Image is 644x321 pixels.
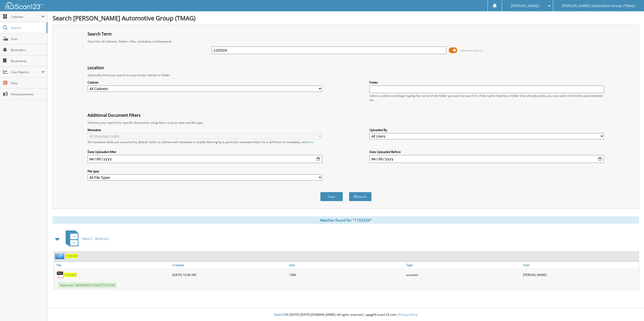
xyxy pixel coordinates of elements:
[320,192,343,201] button: Clear
[85,65,106,70] legend: Location
[63,229,109,249] a: TMAG F - VEHICLES
[88,169,322,173] label: File type
[306,140,313,144] a: here
[64,273,76,277] a: 1150324
[562,4,635,7] span: [PERSON_NAME] Automotive Group (TMAG)
[48,309,644,321] div: © [DATE]-[DATE] [DOMAIN_NAME]. All rights reserved | appg04-scan123-com |
[522,262,639,268] a: User
[53,216,639,224] div: Matches found for "1150324"
[171,262,288,268] a: Created
[11,92,45,96] span: Announcements
[85,39,607,44] div: Searches all cabinets, folders, files, metadata, and keywords
[82,237,109,241] span: TMAG F - VEHICLES
[511,4,539,7] span: [PERSON_NAME]
[522,270,639,280] div: [PERSON_NAME]
[85,73,607,77] div: Optionally limit your search to a particular cabinet or folder
[11,37,45,41] span: Scan
[369,80,604,85] label: Folder
[5,2,43,9] img: scan123-logo-white.svg
[405,270,522,280] div: scanned
[11,15,41,19] span: Cabinets
[460,49,482,52] span: Advanced Search
[171,270,288,280] div: [DATE] 10:40 AM
[369,94,604,102] div: Select a cabinet and begin typing the name of the folder you want to search in. If the name match...
[57,271,64,278] img: PDF.png
[369,155,604,163] input: end
[619,297,644,321] iframe: Chat Widget
[88,128,322,132] label: Metadata
[369,128,604,132] label: Uploaded By
[11,70,41,74] span: User Reports
[88,150,322,154] label: Date Uploaded After
[55,253,66,259] img: folder2.png
[399,312,418,317] a: Privacy Policy
[88,80,322,85] label: Cabinet
[58,282,117,288] span: Keywords: NBA39435 STK#227074COX
[11,48,45,52] span: Reminders
[11,59,45,63] span: Bookmarks
[66,254,78,258] a: 1150324
[405,262,522,268] a: Type
[85,112,143,118] legend: Additional Document Filters
[88,140,322,144] div: All metadata fields are searched by default. Select a cabinet with metadata to enable filtering b...
[88,155,322,163] input: start
[288,262,405,268] a: Size
[54,262,171,268] a: File
[53,14,639,22] h1: Search [PERSON_NAME] Automotive Group (TMAG)
[369,150,604,154] label: Date Uploaded Before
[85,121,607,125] div: Enhance your search for specific documents using filters such as date and file type.
[349,192,372,201] button: Search
[274,312,286,317] span: Scan123
[11,26,44,30] span: Search
[288,270,405,280] div: 1MB
[85,31,114,37] legend: Search Term
[11,81,45,85] span: Help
